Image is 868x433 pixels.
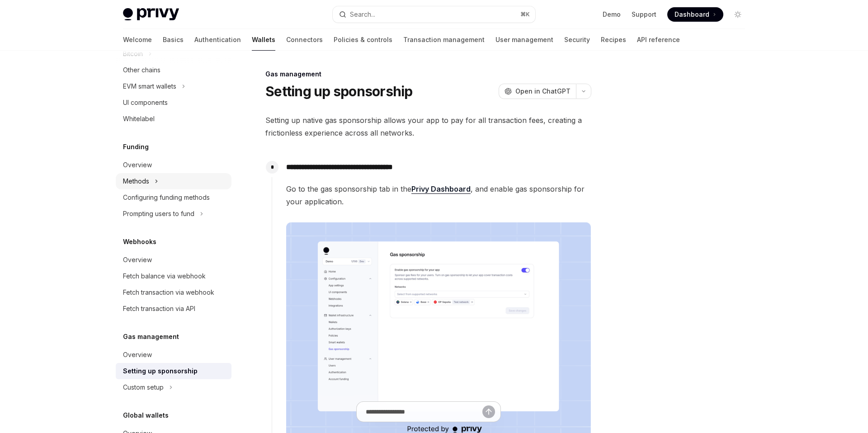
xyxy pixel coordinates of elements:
span: Dashboard [675,10,709,19]
div: Search... [350,9,375,20]
a: Configuring funding methods [116,189,231,206]
span: Open in ChatGPT [515,87,571,96]
div: EVM smart wallets [123,81,176,92]
a: Other chains [116,62,231,78]
input: Ask a question... [366,402,482,422]
a: Fetch transaction via webhook [116,284,231,301]
button: Toggle Custom setup section [116,379,231,395]
span: ⌘ K [520,11,530,18]
span: Go to the gas sponsorship tab in the , and enable gas sponsorship for your application. [286,183,591,208]
a: Fetch balance via webhook [116,268,231,284]
button: Open search [333,6,535,23]
div: Fetch transaction via webhook [123,287,214,298]
div: Gas management [265,70,591,79]
a: Wallets [252,29,275,51]
a: Basics [163,29,184,51]
a: Dashboard [667,7,723,22]
div: Whitelabel [123,113,155,124]
a: Transaction management [403,29,485,51]
a: Fetch transaction via API [116,301,231,317]
a: Connectors [286,29,323,51]
button: Toggle Methods section [116,173,231,189]
div: Overview [123,254,152,265]
img: light logo [123,8,179,21]
h1: Setting up sponsorship [265,83,413,99]
a: Recipes [601,29,626,51]
a: Setting up sponsorship [116,363,231,379]
div: Setting up sponsorship [123,366,198,377]
a: Whitelabel [116,111,231,127]
a: Security [564,29,590,51]
div: Overview [123,349,152,360]
a: Welcome [123,29,152,51]
a: User management [495,29,553,51]
button: Open in ChatGPT [499,84,576,99]
div: Other chains [123,65,160,75]
a: Overview [116,347,231,363]
span: Setting up native gas sponsorship allows your app to pay for all transaction fees, creating a fri... [265,114,591,139]
a: Policies & controls [334,29,392,51]
div: Fetch balance via webhook [123,271,206,282]
div: Configuring funding methods [123,192,210,203]
div: Methods [123,176,149,187]
a: Authentication [194,29,241,51]
button: Send message [482,405,495,418]
div: Custom setup [123,382,164,393]
div: UI components [123,97,168,108]
a: API reference [637,29,680,51]
h5: Funding [123,141,149,152]
a: Demo [603,10,621,19]
div: Prompting users to fund [123,208,194,219]
h5: Gas management [123,331,179,342]
a: Overview [116,157,231,173]
div: Overview [123,160,152,170]
a: UI components [116,94,231,111]
h5: Webhooks [123,236,156,247]
a: Privy Dashboard [411,184,471,194]
button: Toggle EVM smart wallets section [116,78,231,94]
button: Toggle Prompting users to fund section [116,206,231,222]
a: Overview [116,252,231,268]
button: Toggle dark mode [731,7,745,22]
h5: Global wallets [123,410,169,421]
div: Fetch transaction via API [123,303,195,314]
a: Support [632,10,656,19]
